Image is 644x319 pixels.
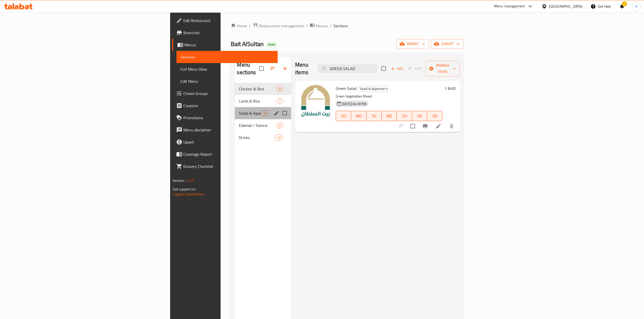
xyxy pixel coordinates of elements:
[239,110,260,116] span: Salad & Appetizer's
[368,112,380,120] span: TU
[435,41,460,47] span: export
[181,78,274,84] span: Edit Menu
[412,111,427,121] button: FR
[333,23,348,29] span: Sections
[172,99,278,112] a: Coupons
[310,23,328,29] a: Menus
[172,124,278,136] a: Menu disclaimer
[235,83,291,95] div: Chicken & Rice8
[181,66,274,72] span: Full Menu View
[261,111,269,116] span: 12
[366,111,382,121] button: TU
[176,51,278,63] a: Sections
[273,109,280,117] button: edit
[183,30,274,36] span: Branches
[259,23,304,29] span: Restaurants management
[267,63,279,75] span: Sort sections
[435,123,441,129] a: Edit menu item
[427,111,442,121] button: SA
[351,111,366,121] button: MO
[429,112,440,120] span: SA
[277,98,283,104] div: items
[635,4,637,9] span: H
[172,136,278,148] a: Upsell
[399,112,410,120] span: TH
[336,111,351,121] button: SU
[172,112,278,124] a: Promotions
[357,86,390,92] div: Salad & Appetizer's
[172,14,278,27] a: Edit Restaurant
[397,111,412,121] button: TH
[261,110,269,116] div: items
[316,23,328,29] span: Menus
[231,23,464,29] nav: breadcrumb
[277,87,283,91] span: 8
[235,119,291,131] div: Edamat / Salona8
[494,3,525,9] div: Menu-management
[183,151,274,157] span: Coverage Report
[239,98,277,104] span: Lamb & Rice
[340,102,368,106] span: [DATE] 04:00 PM
[172,39,278,51] a: Menus
[235,81,291,146] nav: Menu sections
[277,122,283,128] div: items
[397,39,429,49] button: import
[186,177,194,184] span: 1.0.0
[277,99,283,104] span: 7
[401,41,425,47] span: import
[235,131,291,144] div: Drinks13
[173,186,196,192] span: Get support on:
[549,4,582,9] div: [GEOGRAPHIC_DATA]
[389,65,405,73] button: Add
[181,54,274,60] span: Sections
[183,163,274,169] span: Grocery Checklist
[306,23,308,29] li: /
[444,85,456,92] h6: 1 BHD
[239,86,277,92] span: Chicken & Rice
[239,122,277,128] span: Edamat / Salona
[405,65,426,73] span: Select section first
[239,134,275,141] span: Drinks
[253,23,304,29] a: Restaurants management
[183,127,274,133] span: Menu disclaimer
[299,85,332,117] img: Green Salad
[295,61,311,76] h2: Menu items
[183,139,274,145] span: Upsell
[172,148,278,160] a: Coverage Report
[172,27,278,39] a: Branches
[235,95,291,107] div: Lamb & Rice7
[390,66,404,72] span: Add
[183,90,274,96] span: Choice Groups
[235,107,291,119] div: Salad & Appetizer's12edit
[183,115,274,121] span: Promotions
[430,62,456,75] span: Manage items
[419,120,431,132] button: Branch-specific-item
[277,86,283,92] div: items
[176,75,278,87] a: Edit Menu
[277,123,283,128] span: 8
[407,121,418,131] span: Select to update
[414,112,425,120] span: FR
[173,177,185,184] span: Version:
[183,17,274,24] span: Edit Restaurant
[426,61,460,76] button: Manage items
[183,103,274,109] span: Coupons
[275,134,283,141] div: items
[445,120,458,132] button: delete
[382,111,397,121] button: WE
[358,86,390,92] span: Salad & Appetizer's
[172,87,278,99] a: Choice Groups
[173,191,205,197] a: Support.OpsPlatform
[384,112,395,120] span: WE
[275,135,283,140] span: 13
[317,64,377,73] input: search
[336,93,442,99] p: Green Vegetables Mixed
[336,85,356,92] span: Green Salad
[338,112,349,120] span: SU
[330,23,331,29] li: /
[172,160,278,172] a: Grocery Checklist
[353,112,364,120] span: MO
[431,39,464,49] button: export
